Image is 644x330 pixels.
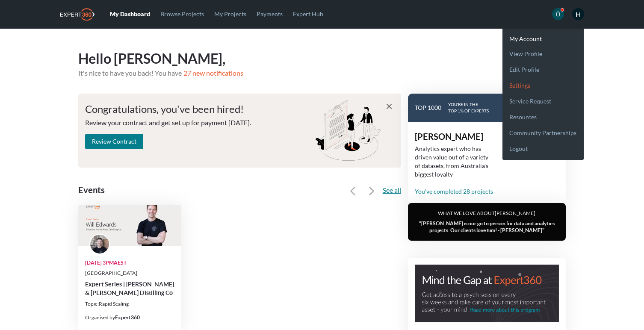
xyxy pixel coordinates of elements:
[89,234,110,254] span: Will Edwards
[502,106,584,121] a: Resources
[85,137,143,145] a: Review Contract
[78,183,236,198] p: Events
[78,49,566,68] h3: Hello [PERSON_NAME],
[415,188,493,195] span: You've completed 28 projects
[415,210,559,217] p: WHAT WE LOVE ABOUT [PERSON_NAME]
[78,69,182,77] span: It's nice to have you back! You have
[85,280,174,297] span: Expert Series | [PERSON_NAME] & [PERSON_NAME] Distilling Co
[349,187,357,195] svg: icon
[85,134,143,149] button: Review Contract
[415,186,493,196] a: You've completed 28 projects
[367,187,376,195] svg: icon
[415,103,441,112] div: TOP 1000
[85,270,137,277] span: [GEOGRAPHIC_DATA]
[502,74,584,90] a: Settings
[572,8,584,20] span: H
[85,314,115,321] span: Organised by
[92,138,136,145] span: Review Contract
[502,90,584,106] a: Service request
[502,42,584,58] a: View profile
[555,11,561,17] svg: icon
[502,121,584,137] a: Community Partnerships
[415,265,559,322] img: Image
[60,8,95,21] img: Expert360
[415,144,493,179] p: Analytics expert who has driven value out of a variety of datasets, from Australia's biggest loyalty
[85,259,127,266] span: [DATE] 3PM AEST
[502,35,584,42] li: My Account
[415,220,559,234] p: " [PERSON_NAME] is our go to person for data and analytics projects. Our clients love him! - [PER...
[85,301,129,307] span: Topic: Rapid Scaling
[182,69,243,77] a: 27 new notifications
[502,137,584,153] a: Logout
[316,100,381,161] img: Congratulations, you've been hired!
[448,101,489,114] div: You're in the top 1% of Experts
[85,103,244,115] span: Congratulations, you've been hired!
[115,314,140,321] span: Expert360
[387,104,392,109] svg: icon
[502,100,558,156] span: H
[85,118,251,127] span: Review your contract and get set up for payment [DATE].
[383,186,401,194] a: See all
[415,132,483,141] span: [PERSON_NAME]
[502,58,584,74] a: Edit profile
